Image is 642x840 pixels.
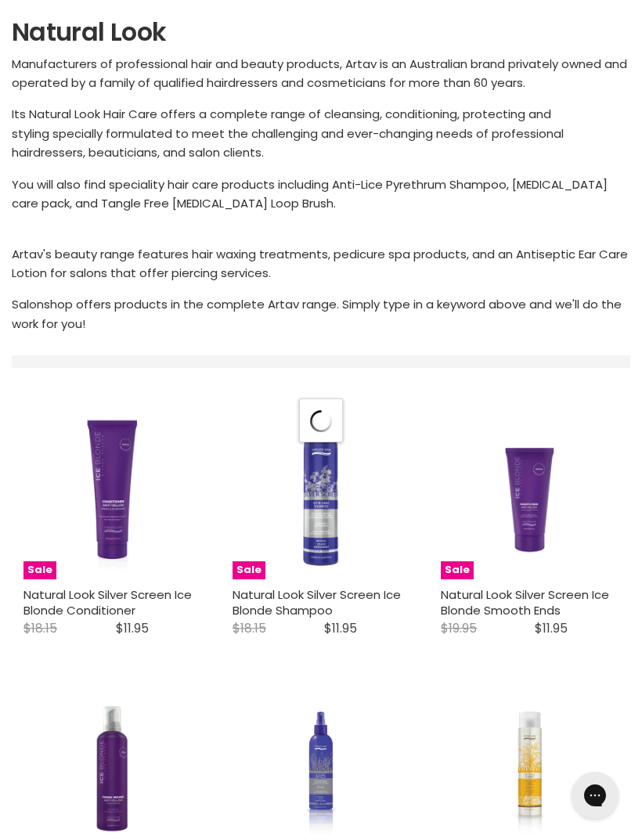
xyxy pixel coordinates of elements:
[23,402,201,579] img: Natural Look Silver Screen Ice Blonde Conditioner
[441,619,477,637] span: $19.95
[233,561,265,579] span: Sale
[233,586,401,618] a: Natural Look Silver Screen Ice Blonde Shampoo
[12,245,630,283] p: Artav's beauty range features hair waxing treatments, pedicure spa products, and an Antiseptic Ea...
[233,619,266,637] span: $18.15
[12,55,630,334] div: You will also find speciality hair care products including Anti-Lice Pyrethrum Shampoo, [MEDICAL_...
[535,619,568,637] span: $11.95
[12,105,630,162] p: Its Natural Look Hair Care offers a complete range of cleansing, conditioning, protecting and sty...
[233,402,410,579] a: Natural Look Silver Screen Ice Blonde Shampoo Sale
[23,561,56,579] span: Sale
[441,402,619,579] a: Natural Look Silver Screen Ice Blonde Smooth Ends Natural Look Silver Screen Ice Blonde Smooth En...
[441,586,609,618] a: Natural Look Silver Screen Ice Blonde Smooth Ends
[233,402,410,579] img: Natural Look Silver Screen Ice Blonde Shampoo
[12,16,630,49] h1: Natural Look
[564,766,626,824] iframe: Gorgias live chat messenger
[23,619,57,637] span: $18.15
[23,586,192,618] a: Natural Look Silver Screen Ice Blonde Conditioner
[116,619,149,637] span: $11.95
[441,402,619,579] img: Natural Look Silver Screen Ice Blonde Smooth Ends
[12,55,630,93] p: Manufacturers of professional hair and beauty products, Artav is an Australian brand privately ow...
[324,619,357,637] span: $11.95
[23,402,201,579] a: Natural Look Silver Screen Ice Blonde Conditioner Natural Look Silver Screen Ice Blonde Condition...
[441,561,474,579] span: Sale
